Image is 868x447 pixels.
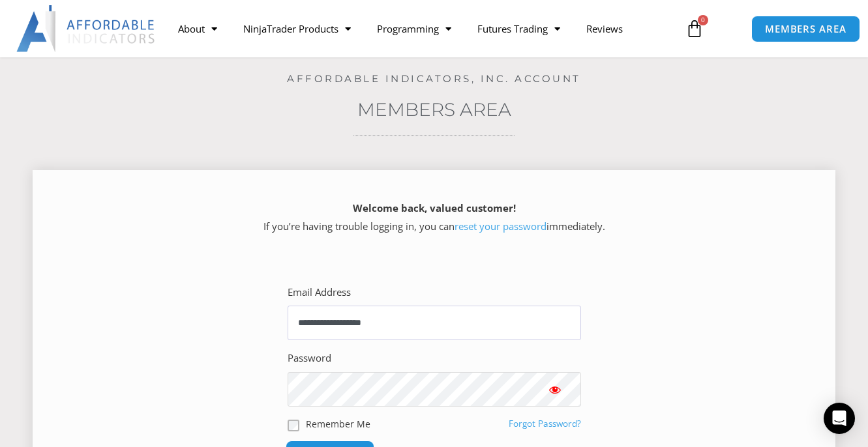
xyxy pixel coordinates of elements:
p: If you’re having trouble logging in, you can immediately. [55,199,813,236]
strong: Welcome back, valued customer! [353,201,516,214]
a: Reviews [573,14,636,44]
nav: Menu [165,14,678,44]
span: MEMBERS AREA [765,24,846,34]
a: NinjaTrader Products [230,14,364,44]
button: Show password [529,372,581,407]
a: reset your password [455,220,546,233]
label: Password [288,349,331,368]
img: LogoAI | Affordable Indicators – NinjaTrader [16,5,157,52]
a: About [165,14,230,44]
a: Members Area [357,98,511,121]
div: Open Intercom Messenger [824,403,855,434]
a: Affordable Indicators, Inc. Account [287,72,581,85]
label: Email Address [288,283,351,302]
a: Programming [364,14,464,44]
a: MEMBERS AREA [751,16,860,42]
label: Remember Me [306,417,370,431]
a: Futures Trading [464,14,573,44]
a: Forgot Password? [509,418,581,429]
span: 0 [698,15,708,25]
a: 0 [666,10,723,48]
